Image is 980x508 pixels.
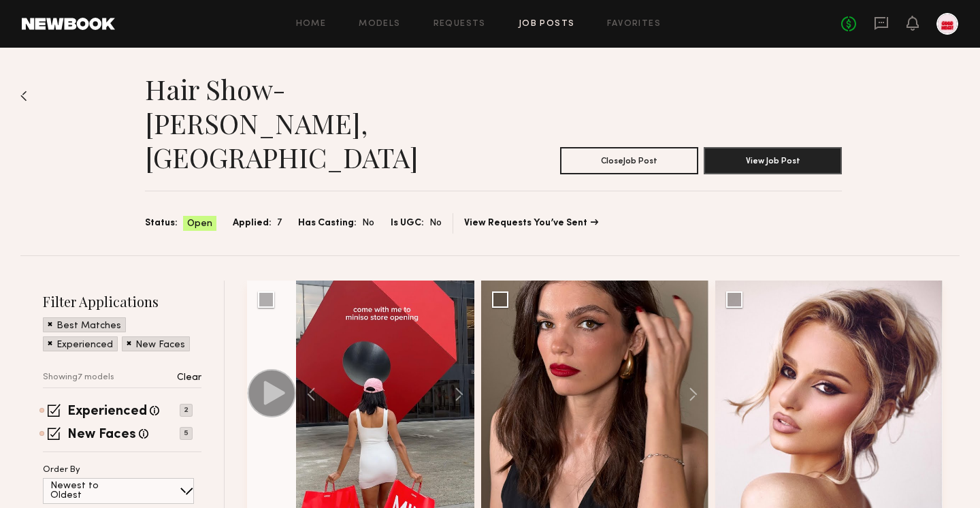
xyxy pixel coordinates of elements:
[135,340,185,350] p: New Faces
[180,427,193,440] p: 5
[20,91,27,101] img: Back to previous page
[560,147,698,174] button: CloseJob Post
[429,216,442,231] span: No
[704,147,842,174] button: View Job Post
[43,466,80,475] p: Order By
[391,216,424,231] span: Is UGC:
[43,292,201,311] h2: Filter Applications
[67,428,136,442] label: New Faces
[180,404,193,417] p: 2
[56,340,113,350] p: Experienced
[359,20,400,29] a: Models
[464,219,598,228] a: View Requests You’ve Sent
[187,217,212,231] span: Open
[277,216,282,231] span: 7
[67,405,147,419] label: Experienced
[607,20,661,29] a: Favorites
[177,373,201,383] p: Clear
[56,321,121,331] p: Best Matches
[145,72,493,174] h1: Hair Show- [PERSON_NAME], [GEOGRAPHIC_DATA]
[296,20,327,29] a: Home
[519,20,575,29] a: Job Posts
[298,216,357,231] span: Has Casting:
[50,481,131,501] p: Newest to Oldest
[434,20,486,29] a: Requests
[145,216,178,231] span: Status:
[362,216,374,231] span: No
[43,373,114,382] p: Showing 7 models
[233,216,272,231] span: Applied:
